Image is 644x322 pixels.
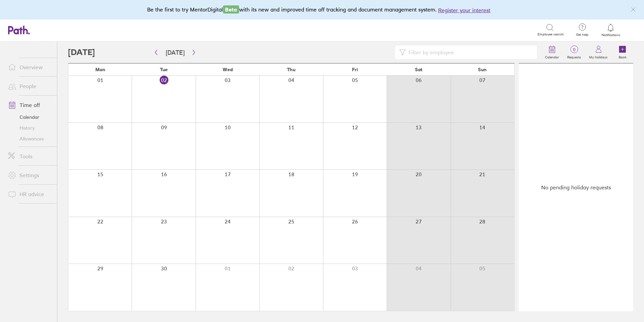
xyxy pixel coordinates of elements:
[147,5,497,14] div: Be the first to try MentorDigital with its new and improved time off tracking and document manage...
[3,60,57,74] a: Overview
[95,67,105,72] span: Mon
[3,98,57,112] a: Time off
[160,67,168,72] span: Tue
[585,53,612,59] label: My holidays
[3,133,57,144] a: Allowances
[406,46,533,59] input: Filter by employee
[3,187,57,201] a: HR advice
[563,42,585,63] a: 0Requests
[3,79,57,93] a: People
[3,123,57,133] a: History
[287,67,295,72] span: Thu
[3,112,57,123] a: Calendar
[223,5,239,14] span: Beta
[75,27,93,33] div: Search
[415,67,422,72] span: Sat
[3,168,57,182] a: Settings
[585,42,612,63] a: My holidays
[600,23,622,37] a: Notifications
[538,32,564,36] span: Employee search
[478,67,487,72] span: Sun
[612,42,633,63] a: Book
[563,53,585,59] label: Requests
[541,53,563,59] label: Calendar
[438,6,490,14] button: Register your interest
[571,33,593,37] span: Get help
[160,47,190,58] button: [DATE]
[352,67,358,72] span: Fri
[563,47,585,52] span: 0
[615,53,631,59] label: Book
[223,67,233,72] span: Wed
[541,42,563,63] a: Calendar
[3,150,57,163] a: Tools
[600,33,622,37] span: Notifications
[519,63,633,311] div: No pending holiday requests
